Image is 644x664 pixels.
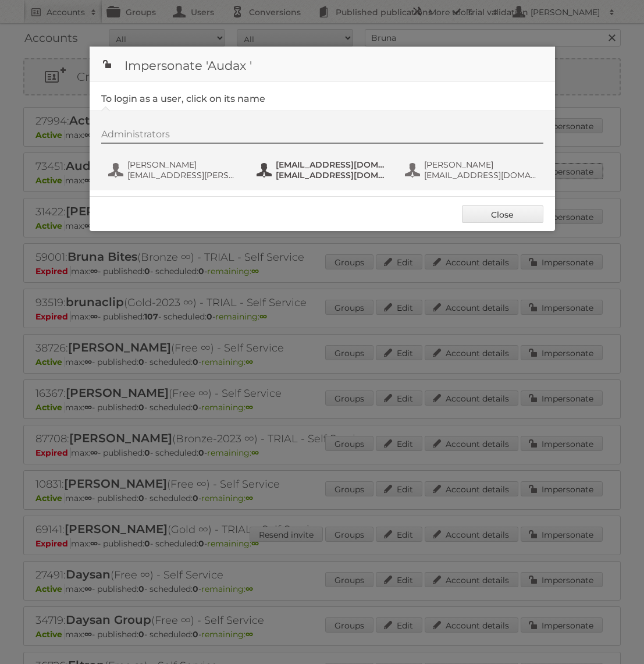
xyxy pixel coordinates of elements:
h1: Impersonate 'Audax ' [90,47,555,81]
button: [EMAIL_ADDRESS][DOMAIN_NAME] [EMAIL_ADDRESS][DOMAIN_NAME] [255,158,392,182]
span: [PERSON_NAME] [424,159,537,170]
span: [EMAIL_ADDRESS][PERSON_NAME][DOMAIN_NAME] [127,170,240,180]
button: [PERSON_NAME] [EMAIL_ADDRESS][PERSON_NAME][DOMAIN_NAME] [107,158,244,182]
button: [PERSON_NAME] [EMAIL_ADDRESS][DOMAIN_NAME] [404,158,540,182]
legend: To login as a user, click on its name [101,93,265,104]
span: [PERSON_NAME] [127,159,240,170]
span: [EMAIL_ADDRESS][DOMAIN_NAME] [276,170,389,180]
a: Close [462,205,543,223]
div: Administrators [101,129,543,144]
span: [EMAIL_ADDRESS][DOMAIN_NAME] [424,170,537,180]
span: [EMAIL_ADDRESS][DOMAIN_NAME] [276,159,389,170]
